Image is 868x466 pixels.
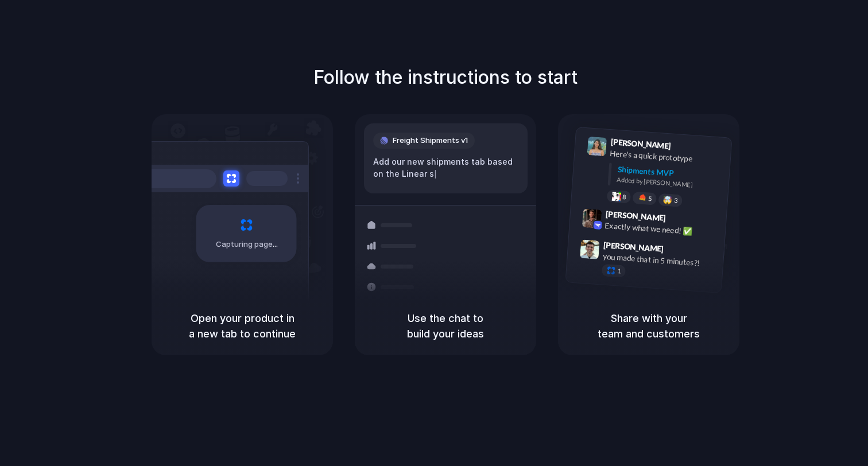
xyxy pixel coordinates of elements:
[667,244,691,258] span: 9:47 AM
[610,135,671,152] span: [PERSON_NAME]
[669,213,693,227] span: 9:42 AM
[373,156,518,180] div: Add our new shipments tab based on the Linear s
[617,175,722,192] div: Added by [PERSON_NAME]
[622,194,626,200] span: 8
[604,220,719,239] div: Exactly what we need! ✅
[313,64,578,91] h1: Follow the instructions to start
[216,239,280,250] span: Capturing page
[603,239,664,255] span: [PERSON_NAME]
[674,197,678,204] span: 3
[165,310,319,341] h5: Open your product in a new tab to continue
[369,310,522,341] h5: Use the chat to build your ideas
[663,196,673,205] div: 🤯
[605,208,666,224] span: [PERSON_NAME]
[572,310,726,341] h5: Share with your team and customers
[617,164,723,182] div: Shipments MVP
[602,251,717,270] div: you made that in 5 minutes?!
[648,196,652,202] span: 5
[617,268,621,274] span: 1
[675,141,698,155] span: 9:41 AM
[393,135,468,146] span: Freight Shipments v1
[610,147,724,167] div: Here's a quick prototype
